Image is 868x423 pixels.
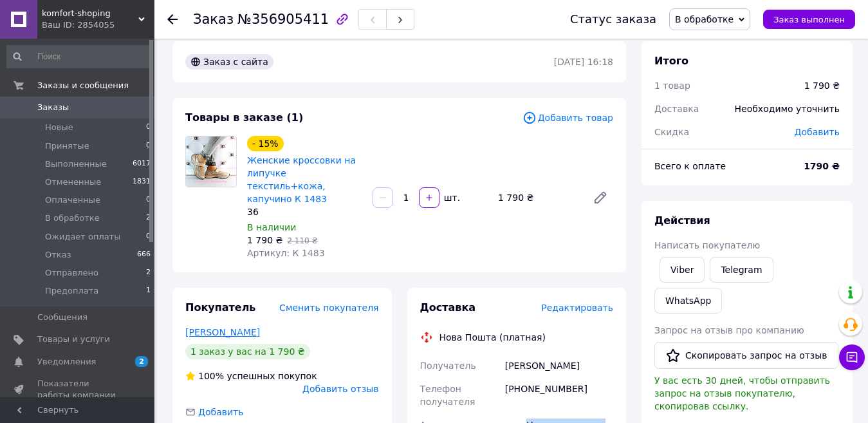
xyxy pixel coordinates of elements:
span: Добавить товар [522,111,613,125]
span: 0 [146,140,151,152]
span: 2 [135,356,148,367]
a: Редактировать [587,185,613,211]
span: 0 [146,122,151,133]
span: 2 110 ₴ [287,236,317,245]
div: шт. [441,191,461,204]
a: Telegram [710,257,773,283]
span: Телефон получателя [420,384,476,407]
span: Добавить отзыв [302,384,378,394]
span: Новые [45,122,73,133]
span: Оплаченные [45,194,100,206]
div: успешных покупок [185,370,317,382]
span: 1 [146,285,151,297]
span: 100% [198,371,224,381]
span: 6017 [133,158,151,170]
span: Отправлено [45,267,98,279]
span: Показатели работы компании [37,378,119,401]
span: Добавить [795,127,840,137]
div: Необходимо уточнить [727,95,847,123]
a: WhatsApp [654,288,722,314]
span: В наличии [247,222,296,232]
span: У вас есть 30 дней, чтобы отправить запрос на отзыв покупателю, скопировав ссылку. [654,375,830,411]
span: 0 [146,194,151,206]
span: Действия [654,214,710,227]
span: Написать покупателю [654,240,760,250]
span: Получатель [420,361,476,371]
div: Нова Пошта (платная) [436,331,549,344]
span: Отказ [45,249,71,261]
input: Поиск [6,45,152,68]
div: - 15% [247,136,284,151]
span: Запрос на отзыв про компанию [654,325,804,335]
a: Viber [660,257,705,283]
span: Доставка [654,104,699,114]
span: Итого [654,55,688,67]
time: [DATE] 16:18 [554,57,613,67]
span: Сообщения [37,312,88,323]
button: Чат с покупателем [839,344,865,370]
b: 1790 ₴ [804,161,840,171]
span: Заказ выполнен [773,15,845,24]
button: Заказ выполнен [763,10,855,29]
div: [PERSON_NAME] [503,354,616,377]
span: Сменить покупателя [279,303,378,313]
span: Отмененные [45,176,101,188]
span: Принятые [45,140,89,152]
span: 1 790 ₴ [247,235,282,245]
span: В обработке [675,14,734,24]
span: Всего к оплате [654,161,726,171]
span: Заказы [37,102,69,113]
span: 1 товар [654,80,690,91]
div: 1 790 ₴ [493,189,582,207]
span: Редактировать [541,303,613,313]
span: Товары и услуги [37,334,110,345]
div: Вернуться назад [167,13,178,26]
span: Ожидает оплаты [45,231,121,243]
span: Товары в заказе (1) [185,111,303,124]
div: Статус заказа [570,13,656,26]
span: 2 [146,267,151,279]
div: 36 [247,205,362,218]
span: Предоплата [45,285,98,297]
a: [PERSON_NAME] [185,327,260,337]
span: Скидка [654,127,689,137]
span: Заказ [193,12,234,27]
span: 1831 [133,176,151,188]
div: Ваш ID: 2854055 [42,19,154,31]
span: komfort-shoping [42,8,138,19]
span: Добавить [198,407,243,417]
span: Выполненные [45,158,107,170]
span: Доставка [420,301,476,314]
span: 0 [146,231,151,243]
div: Заказ с сайта [185,54,273,70]
span: Артикул: К 1483 [247,248,325,258]
span: 2 [146,212,151,224]
span: 666 [137,249,151,261]
span: №356905411 [237,12,329,27]
img: Женские кроссовки на липучке текстиль+кожа, капучино К 1483 [186,136,236,187]
span: Заказы и сообщения [37,80,129,91]
div: 1 790 ₴ [804,79,840,92]
button: Скопировать запрос на отзыв [654,342,838,369]
div: [PHONE_NUMBER] [503,377,616,413]
div: 1 заказ у вас на 1 790 ₴ [185,344,310,359]
a: Женские кроссовки на липучке текстиль+кожа, капучино К 1483 [247,155,356,204]
span: В обработке [45,212,100,224]
span: Уведомления [37,356,96,368]
span: Покупатель [185,301,255,314]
